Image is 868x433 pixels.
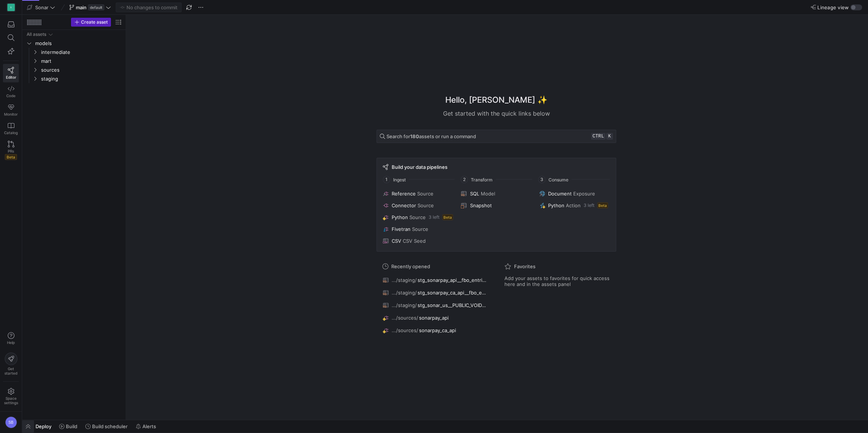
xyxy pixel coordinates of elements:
[573,191,595,197] span: Exposure
[3,138,19,163] a: PRsBeta
[5,154,17,160] span: Beta
[25,65,123,74] div: Press SPACE to select this row.
[445,94,547,106] h1: Hello, [PERSON_NAME] ✨
[584,203,594,208] span: 3 left
[459,189,533,198] button: SQLModel
[4,112,18,116] span: Monitor
[392,315,418,321] span: .../sources/
[3,385,19,408] a: Spacesettings
[41,66,122,74] span: sources
[3,329,19,348] button: Help
[81,20,108,25] span: Create asset
[6,75,16,79] span: Editor
[8,149,14,153] span: PRs
[417,191,433,197] span: Source
[67,3,113,12] button: maindefault
[470,202,492,208] span: Snapshot
[132,420,159,433] button: Alerts
[392,164,447,170] span: Build your data pipelines
[418,302,488,308] span: stg_sonar_us__PUBLIC_VOIDED_PAYMENTS
[392,302,417,308] span: .../staging/
[817,4,849,10] span: Lineage view
[504,275,610,287] span: Add your assets to favorites for quick access here and in the assets panel
[480,191,495,197] span: Model
[3,1,19,14] a: S
[41,57,122,65] span: mart
[82,420,131,433] button: Build scheduler
[381,201,455,210] button: ConnectorSource
[3,350,19,378] button: Getstarted
[3,82,19,101] a: Code
[538,189,611,198] button: DocumentExposure
[381,225,455,233] button: FivetranSource
[25,39,123,48] div: Press SPACE to select this row.
[4,130,18,135] span: Catalog
[6,93,16,98] span: Code
[548,191,572,197] span: Document
[25,74,123,83] div: Press SPACE to select this row.
[410,133,419,139] strong: 180
[606,133,613,140] kbd: k
[412,226,428,232] span: Source
[142,423,156,429] span: Alerts
[36,423,51,429] span: Deploy
[7,4,15,11] div: S
[25,57,123,65] div: Press SPACE to select this row.
[88,4,104,10] span: default
[566,202,581,208] span: Action
[376,130,616,143] button: Search for180assets or run a commandctrlk
[597,202,608,208] span: Beta
[419,327,456,333] span: sonarpay_ca_api
[548,202,564,208] span: Python
[392,214,408,220] span: Python
[429,215,439,220] span: 3 left
[381,275,490,285] button: .../staging/stg_sonarpay_api__fbo_entries_us
[3,101,19,119] a: Monitor
[56,420,81,433] button: Build
[41,48,122,57] span: intermediate
[442,214,453,220] span: Beta
[3,64,19,82] a: Editor
[381,189,455,198] button: ReferenceSource
[6,340,16,345] span: Help
[35,4,48,10] span: Sonar
[538,201,611,210] button: PythonAction3 leftBeta
[514,263,536,269] span: Favorites
[41,75,122,83] span: staging
[392,277,417,283] span: .../staging/
[409,214,426,220] span: Source
[381,236,455,245] button: CSVCSV Seed
[35,39,122,48] span: models
[591,133,605,140] kbd: ctrl
[418,277,488,283] span: stg_sonarpay_api__fbo_entries_us
[92,423,128,429] span: Build scheduler
[3,415,19,430] button: SB
[392,191,416,197] span: Reference
[381,288,490,297] button: .../staging/stg_sonarpay_ca_api__fbo_entries_ca
[381,325,490,335] button: .../sources/sonarpay_ca_api
[418,290,488,296] span: stg_sonarpay_ca_api__fbo_entries_ca
[419,315,449,321] span: sonarpay_api
[392,238,401,244] span: CSV
[3,119,19,138] a: Catalog
[5,416,17,428] div: SB
[376,109,616,118] div: Get started with the quick links below
[386,133,476,139] span: Search for assets or run a command
[381,300,490,310] button: .../staging/stg_sonar_us__PUBLIC_VOIDED_PAYMENTS
[392,327,418,333] span: .../sources/
[25,3,57,12] button: Sonar
[4,366,17,375] span: Get started
[418,202,434,208] span: Source
[381,313,490,323] button: .../sources/sonarpay_api
[25,48,123,57] div: Press SPACE to select this row.
[392,202,416,208] span: Connector
[25,30,123,39] div: Press SPACE to select this row.
[392,226,411,232] span: Fivetran
[403,238,426,244] span: CSV Seed
[459,201,533,210] button: Snapshot
[71,18,111,27] button: Create asset
[391,263,430,269] span: Recently opened
[470,191,479,197] span: SQL
[392,290,417,296] span: .../staging/
[76,4,87,10] span: main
